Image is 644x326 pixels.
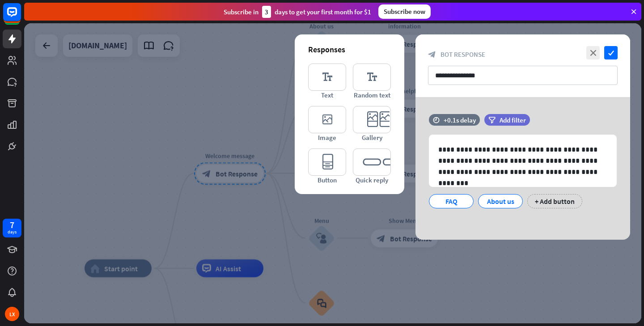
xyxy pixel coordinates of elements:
div: days [8,229,17,235]
div: 7 [10,221,14,229]
i: block_bot_response [428,51,436,59]
div: Subscribe now [378,4,431,19]
i: close [586,46,600,59]
i: time [433,117,440,123]
div: LX [5,307,19,321]
div: Subscribe in days to get your first month for $1 [224,6,371,18]
div: About us [486,195,515,208]
i: check [604,46,618,59]
span: Bot Response [441,50,485,59]
i: filter [488,117,496,123]
div: +0.1s delay [444,116,476,124]
a: 7 days [3,219,21,237]
div: + Add button [527,194,582,208]
span: Add filter [500,116,526,124]
div: 3 [262,6,271,18]
div: FAQ [436,195,466,208]
button: Open LiveChat chat widget [7,4,34,30]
